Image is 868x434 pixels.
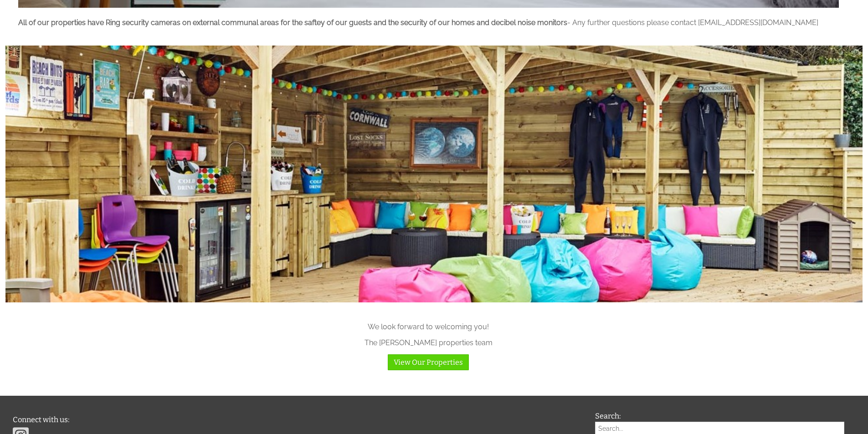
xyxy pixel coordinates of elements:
h3: Search: [595,412,845,420]
strong: All of our properties have Ring security cameras on external communal areas for the saftey of our... [18,18,567,27]
p: We look forward to welcoming you! [191,322,666,331]
h3: Connect with us: [13,415,578,424]
p: The [PERSON_NAME] properties team [191,338,666,347]
a: View Our Properties [388,354,469,370]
